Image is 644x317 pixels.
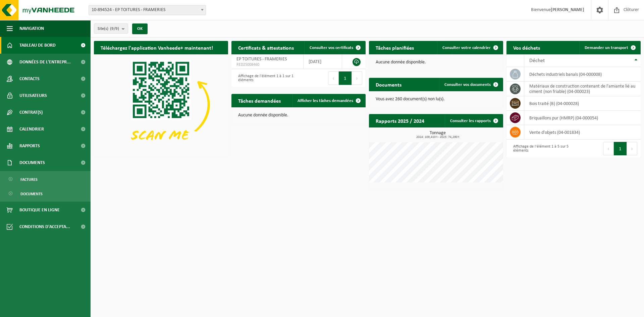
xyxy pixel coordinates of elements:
[231,41,301,54] h2: Certificats & attestations
[19,121,44,138] span: Calendrier
[524,125,641,140] td: vente d'objets (04-001834)
[524,96,641,111] td: bois traité (B) (04-000028)
[19,20,44,37] span: Navigation
[298,99,353,103] span: Afficher les tâches demandées
[94,54,228,155] img: Download de VHEPlus App
[352,71,362,85] button: Next
[20,173,38,186] span: Factures
[94,41,220,54] h2: Téléchargez l'application Vanheede+ maintenant!
[585,46,628,50] span: Demander un transport
[529,58,545,63] span: Déchet
[89,5,206,15] span: 10-894524 - EP TOITURES - FRAMERIES
[524,111,641,125] td: briquaillons pur (HMRP) (04-000054)
[236,57,287,62] span: EP TOITURES - FRAMERIES
[20,188,43,200] span: Documents
[603,142,614,155] button: Previous
[19,138,40,154] span: Rapports
[236,62,298,67] span: RED25008460
[524,67,641,82] td: déchets industriels banals (04-000008)
[19,202,60,218] span: Boutique en ligne
[231,94,287,107] h2: Tâches demandées
[19,218,70,235] span: Conditions d'accepta...
[372,131,503,139] h3: Tonnage
[444,83,491,87] span: Consulter vos documents
[310,46,353,50] span: Consulter vos certificats
[442,46,491,50] span: Consulter votre calendrier
[579,41,640,54] a: Demander un transport
[524,82,641,96] td: matériaux de construction contenant de l'amiante lié au ciment (non friable) (04-000023)
[19,70,40,87] span: Contacts
[328,71,339,85] button: Previous
[19,154,45,171] span: Documents
[627,142,637,155] button: Next
[98,24,119,34] span: Site(s)
[551,7,584,12] strong: [PERSON_NAME]
[369,114,431,127] h2: Rapports 2025 / 2024
[369,78,408,91] h2: Documents
[2,173,89,186] a: Factures
[445,114,502,127] a: Consulter les rapports
[19,54,71,70] span: Données de l'entrepr...
[376,97,496,102] p: Vous avez 260 document(s) non lu(s).
[110,27,119,31] count: (9/9)
[304,41,365,54] a: Consulter vos certificats
[304,54,342,69] td: [DATE]
[372,136,503,139] span: 2024: 109,410 t - 2025: 74,290 t
[19,37,56,54] span: Tableau de bord
[235,71,295,86] div: Affichage de l'élément 1 à 1 sur 1 éléments
[369,41,421,54] h2: Tâches planifiées
[2,187,89,200] a: Documents
[132,23,148,34] button: OK
[437,41,502,54] a: Consulter votre calendrier
[439,78,502,91] a: Consulter vos documents
[89,5,206,15] span: 10-894524 - EP TOITURES - FRAMERIES
[238,113,359,118] p: Aucune donnée disponible.
[94,23,128,34] button: Site(s)(9/9)
[376,60,496,65] p: Aucune donnée disponible.
[614,142,627,155] button: 1
[19,87,47,104] span: Utilisateurs
[292,94,365,107] a: Afficher les tâches demandées
[510,141,570,156] div: Affichage de l'élément 1 à 5 sur 5 éléments
[506,41,547,54] h2: Vos déchets
[19,104,43,121] span: Contrat(s)
[339,71,352,85] button: 1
